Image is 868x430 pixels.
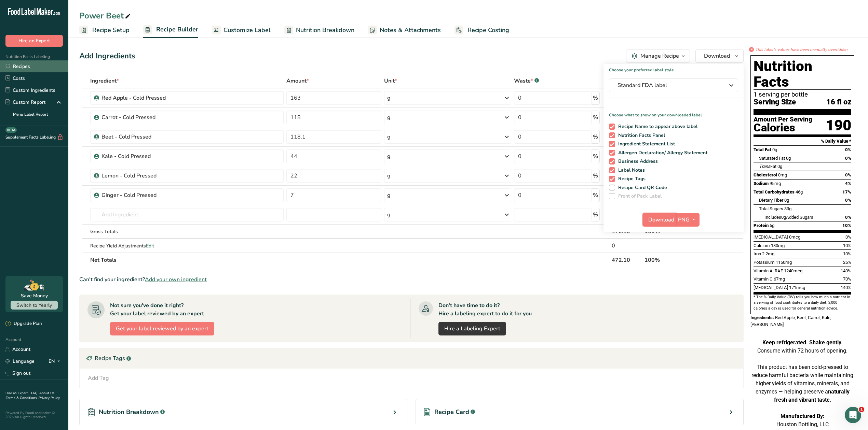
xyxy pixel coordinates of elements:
div: Power Beet [79,10,132,22]
div: Beet - Cold Pressed [101,133,187,141]
span: 130mg [771,243,785,248]
span: 33g [784,206,791,211]
button: Get your label reviewed by an expert [110,322,214,335]
div: 1 serving per bottle [754,91,851,98]
div: g [387,172,391,180]
span: Edit [146,243,154,249]
div: Can't find your ingredient? [79,275,744,284]
span: 0g [786,156,791,161]
a: Customize Label [212,23,271,38]
span: Nutrition Breakdown [296,26,354,35]
a: About Us . [5,391,54,400]
span: Cholesterol [754,172,777,177]
button: Download [695,49,744,63]
span: Vitamin A, RAE [754,268,783,273]
div: Amount Per Serving [754,116,812,123]
a: Nutrition Breakdown [284,23,354,38]
i: This label's values have been manually overridden [755,46,847,53]
div: 190 [826,116,851,134]
span: Recipe Setup [92,26,130,35]
div: BETA [5,127,17,133]
span: Switch to Yearly [16,302,52,309]
span: 25% [843,260,851,265]
span: Total Fat [754,147,771,152]
span: Get your label reviewed by an expert [116,325,208,333]
div: Lemon - Cold Pressed [101,172,187,180]
button: Standard FDA label [609,78,738,92]
button: PNG [676,213,700,227]
span: Front of Pack Label [615,193,662,199]
div: Calories [754,123,812,133]
span: Fat [759,164,776,169]
th: Net Totals [89,253,610,267]
span: 16 fl oz [826,98,851,106]
span: 1150mg [776,260,792,265]
i: Trans [759,164,770,169]
span: 0% [845,172,851,177]
div: Ginger - Cold Pressed [101,191,187,199]
span: Red Apple, Beet, Carrot, Kale, [PERSON_NAME] [750,315,831,327]
a: Terms & Conditions . [6,396,39,400]
span: [MEDICAL_DATA] [754,285,788,290]
span: 0% [845,215,851,220]
span: 0% [845,234,851,240]
a: Hire a Labeling Expert [438,322,506,335]
span: 140% [841,285,851,290]
a: Hire an Expert . [5,391,30,396]
div: Recipe Yield Adjustments [90,242,284,249]
div: Kale - Cold Pressed [101,152,187,160]
strong: naturally fresh and vibrant taste [774,388,850,403]
span: 1240mcg [784,268,802,273]
span: Notes & Attachments [380,26,441,35]
span: 0% [845,198,851,203]
div: Red Apple - Cold Pressed [101,94,187,102]
span: Download [704,52,730,60]
div: g [387,113,391,121]
div: Add Tag [88,374,109,382]
span: 0mg [778,172,787,177]
span: Unit [384,77,397,85]
span: Customize Label [223,26,271,35]
strong: Keep refrigerated. Shake gently. [762,339,843,346]
p: Choose what to show on your downloaded label [603,106,744,118]
span: Allergen Declaration/ Allergy Statement [615,150,708,156]
span: Protein [754,223,769,228]
span: Label Notes [615,167,645,173]
span: 0g [781,215,786,220]
span: 95mg [770,181,781,186]
span: 171mcg [789,285,805,290]
a: Recipe Costing [455,23,509,38]
span: Recipe Card [434,407,469,417]
span: 10% [842,223,851,228]
section: * The % Daily Value (DV) tells you how much a nutrient in a serving of food contributes to a dail... [754,295,851,311]
button: Download [642,213,676,227]
span: 140% [841,268,851,273]
button: Manage Recipe [626,49,690,63]
span: PNG [678,216,690,224]
section: % Daily Value * [754,137,851,145]
button: Hire an Expert [5,35,63,47]
span: Recipe Builder [156,25,198,34]
span: Total Sugars [759,206,783,211]
span: 5g [770,223,774,228]
span: Sodium [754,181,769,186]
span: Iron [754,251,761,256]
span: 46g [796,189,803,195]
span: 0g [772,147,777,152]
span: Ingredient [90,77,119,85]
div: g [387,133,391,141]
span: Nutrition Facts Panel [615,132,665,139]
div: Gross Totals [90,228,284,235]
span: [MEDICAL_DATA] [754,234,788,240]
span: 2.2mg [762,251,774,256]
a: Notes & Attachments [368,23,441,38]
span: Includes Added Sugars [764,215,813,220]
a: Language [5,355,35,367]
span: Recipe Card QR Code [615,185,667,191]
input: Add Ingredient [90,208,284,221]
div: g [387,191,391,199]
a: Recipe Setup [79,23,130,38]
span: Nutrition Breakdown [99,407,159,417]
span: Serving Size [754,98,796,106]
span: 67mg [774,276,785,282]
